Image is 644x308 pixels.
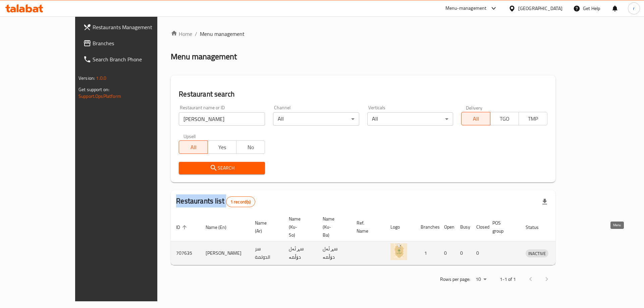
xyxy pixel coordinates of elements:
[323,215,343,239] span: Name (Ku-Ba)
[518,5,562,12] div: [GEOGRAPHIC_DATA]
[78,51,183,67] a: Search Branch Phone
[493,114,516,124] span: TGO
[439,213,455,241] th: Open
[283,241,317,265] td: سڕ ئەل دۆڵمە
[93,39,177,47] span: Branches
[200,241,250,265] td: [PERSON_NAME]
[492,219,512,235] span: POS group
[357,219,377,235] span: Ref. Name
[455,213,471,241] th: Busy
[440,275,470,284] p: Rows per page:
[78,74,95,82] span: Version:
[464,114,487,124] span: All
[255,219,275,235] span: Name (Ar)
[93,23,177,31] span: Restaurants Management
[317,241,351,265] td: سڕ ئەل دۆڵمە
[184,164,260,172] span: Search
[176,196,255,207] h2: Restaurants list
[179,89,547,99] h2: Restaurant search
[179,112,265,126] input: Search for restaurant name or ID..
[239,142,262,152] span: No
[473,274,489,285] div: Rows per page:
[526,223,547,231] span: Status
[490,112,519,125] button: TGO
[176,223,189,231] span: ID
[93,55,177,63] span: Search Branch Phone
[208,140,236,154] button: Yes
[455,241,471,265] td: 0
[367,112,453,126] div: All
[466,105,483,110] label: Delivery
[96,74,106,82] span: 1.0.0
[461,112,490,125] button: All
[633,5,635,12] span: r
[500,275,516,284] p: 1-1 of 1
[236,140,265,154] button: No
[385,213,415,241] th: Logo
[171,30,555,38] nav: breadcrumb
[526,250,548,257] span: INACTIVE
[471,241,487,265] td: 0
[171,213,580,265] table: enhanced table
[415,213,439,241] th: Branches
[171,241,200,265] td: 707635
[206,223,235,231] span: Name (En)
[78,35,183,51] a: Branches
[78,92,121,101] a: Support.OpsPlatform
[211,142,234,152] span: Yes
[182,142,205,152] span: All
[519,112,547,125] button: TMP
[78,19,183,35] a: Restaurants Management
[179,140,208,154] button: All
[250,241,283,265] td: سر الدولمة
[526,249,548,257] div: INACTIVE
[445,4,487,12] div: Menu-management
[226,199,255,205] span: 1 record(s)
[78,85,109,94] span: Get support on:
[522,114,545,124] span: TMP
[415,241,439,265] td: 1
[195,30,197,38] li: /
[390,243,407,260] img: Ser Aldolma
[171,51,237,62] h2: Menu management
[179,162,265,174] button: Search
[183,134,196,138] label: Upsell
[289,215,309,239] span: Name (Ku-So)
[273,112,359,126] div: All
[471,213,487,241] th: Closed
[200,30,245,38] span: Menu management
[226,196,255,207] div: Total records count
[537,194,553,210] div: Export file
[439,241,455,265] td: 0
